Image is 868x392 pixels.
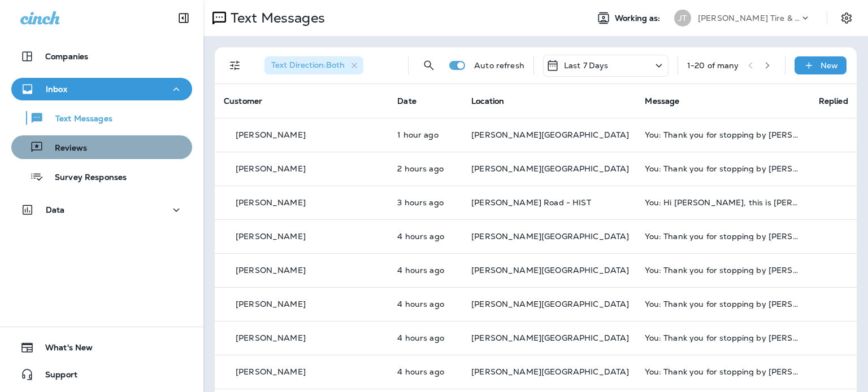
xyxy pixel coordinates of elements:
span: Support [34,370,77,384]
span: [PERSON_NAME][GEOGRAPHIC_DATA] [471,367,629,377]
button: Settings [836,8,857,28]
p: [PERSON_NAME] [236,266,306,275]
p: [PERSON_NAME] [236,333,306,342]
button: Data [11,199,192,221]
p: [PERSON_NAME] [236,130,306,139]
span: Message [645,96,679,106]
div: 1 - 20 of many [687,61,739,70]
span: [PERSON_NAME][GEOGRAPHIC_DATA] [471,265,629,275]
button: Reviews [11,135,192,159]
button: Survey Responses [11,165,192,188]
button: Inbox [11,78,192,100]
p: [PERSON_NAME] [236,198,306,207]
span: [PERSON_NAME][GEOGRAPHIC_DATA] [471,299,629,309]
span: Replied [819,96,848,106]
p: Companies [45,52,88,61]
div: You: Thank you for stopping by Jensen Tire & Auto - Galvin Road. Please take 30 seconds to leave ... [645,130,800,139]
p: Text Messages [226,10,325,27]
p: Last 7 Days [564,61,609,70]
p: Survey Responses [44,173,127,183]
button: Search Messages [418,54,440,77]
div: JT [674,10,691,27]
div: You: Thank you for stopping by Jensen Tire & Auto - Galvin Road. Please take 30 seconds to leave ... [645,299,800,309]
span: Date [397,96,416,106]
div: You: Thank you for stopping by Jensen Tire & Auto - Galvin Road. Please take 30 seconds to leave ... [645,232,800,241]
p: Oct 2, 2025 08:04 AM [397,266,453,275]
button: Companies [11,45,192,68]
p: [PERSON_NAME] [236,164,306,173]
p: Inbox [46,85,67,94]
p: [PERSON_NAME] [236,367,306,376]
p: [PERSON_NAME] [236,232,306,241]
button: Filters [224,54,246,77]
div: You: Thank you for stopping by Jensen Tire & Auto - Galvin Road. Please take 30 seconds to leave ... [645,266,800,275]
div: Text Direction:Both [264,56,363,74]
span: [PERSON_NAME][GEOGRAPHIC_DATA] [471,130,629,140]
p: Oct 2, 2025 08:03 AM [397,367,453,376]
span: [PERSON_NAME][GEOGRAPHIC_DATA] [471,333,629,343]
span: Text Direction : Both [271,60,345,70]
p: Oct 2, 2025 09:58 AM [397,164,453,173]
button: Text Messages [11,106,192,130]
button: What's New [11,336,192,359]
p: Oct 2, 2025 08:56 AM [397,198,453,207]
span: Customer [224,96,262,106]
span: What's New [34,343,93,356]
p: [PERSON_NAME] Tire & Auto [698,14,800,23]
span: Working as: [615,14,663,23]
p: Oct 2, 2025 08:04 AM [397,299,453,309]
div: You: Thank you for stopping by Jensen Tire & Auto - Galvin Road. Please take 30 seconds to leave ... [645,164,800,173]
span: Location [471,96,504,106]
p: Oct 2, 2025 08:04 AM [397,333,453,342]
p: New [821,61,838,70]
p: [PERSON_NAME] [236,299,306,309]
div: You: Thank you for stopping by Jensen Tire & Auto - Galvin Road. Please take 30 seconds to leave ... [645,333,800,342]
button: Support [11,363,192,386]
p: Data [46,205,65,214]
p: Reviews [44,143,87,154]
button: Collapse Sidebar [168,7,199,29]
div: You: Hi Cody, this is Jeremy at Jensen Tire in Galvin. I wanted to reach out and ask how the tire... [645,198,800,207]
p: Auto refresh [474,61,524,70]
p: Oct 2, 2025 08:04 AM [397,232,453,241]
span: [PERSON_NAME][GEOGRAPHIC_DATA] [471,231,629,241]
span: [PERSON_NAME][GEOGRAPHIC_DATA] [471,164,629,174]
p: Text Messages [44,114,112,125]
p: Oct 2, 2025 10:58 AM [397,130,453,139]
div: You: Thank you for stopping by Jensen Tire & Auto - Galvin Road. Please take 30 seconds to leave ... [645,367,800,376]
span: [PERSON_NAME] Road - HIST [471,197,591,208]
